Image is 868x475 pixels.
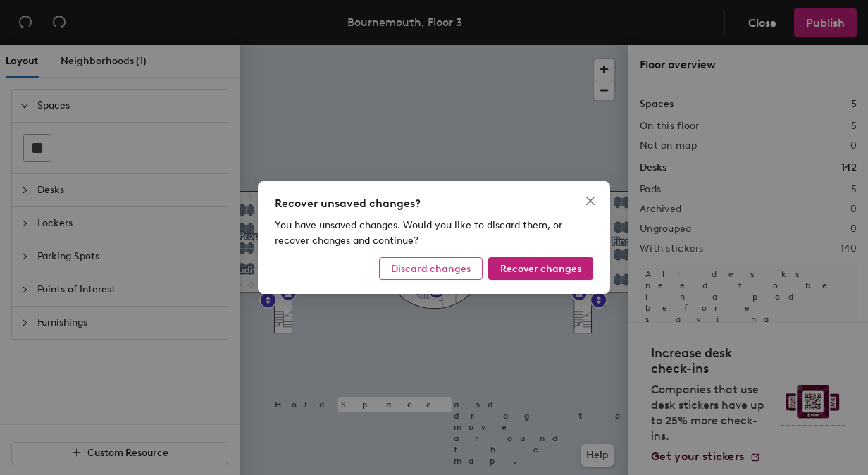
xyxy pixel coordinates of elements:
[379,257,483,280] button: Discard changes
[488,257,593,280] button: Recover changes
[275,195,593,212] div: Recover unsaved changes?
[585,195,596,206] span: close
[500,263,581,275] span: Recover changes
[579,190,602,212] button: Close
[391,263,471,275] span: Discard changes
[579,195,602,206] span: Close
[275,219,562,247] span: You have unsaved changes. Would you like to discard them, or recover changes and continue?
